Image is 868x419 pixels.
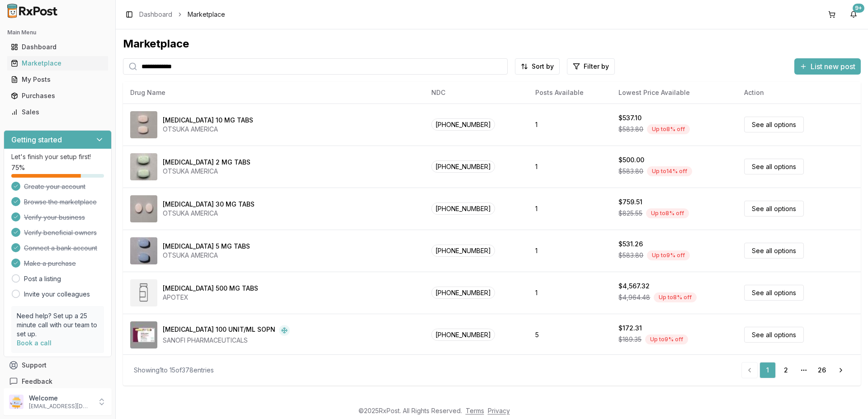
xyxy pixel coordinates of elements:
button: Feedback [4,373,112,390]
td: 1 [528,188,612,230]
span: $825.55 [618,209,642,218]
a: Invite your colleagues [24,290,90,299]
a: 2 [778,362,794,378]
img: Admelog SoloStar 100 UNIT/ML SOPN [130,321,157,348]
div: [MEDICAL_DATA] 10 MG TABS [163,116,253,125]
div: $531.26 [618,240,643,249]
img: Abiraterone Acetate 500 MG TABS [130,279,157,306]
button: Filter by [567,58,615,75]
th: Action [737,82,861,104]
td: 1 [528,104,612,146]
span: Filter by [584,62,609,71]
span: Create your account [24,182,85,191]
a: Dashboard [139,10,172,19]
button: Dashboard [4,40,112,54]
div: OTSUKA AMERICA [163,167,250,176]
a: 1 [759,362,776,378]
div: $537.10 [618,113,642,122]
h3: Getting started [11,134,62,145]
div: SANOFI PHARMACEUTICALS [163,336,290,345]
span: Verify beneficial owners [24,228,97,237]
td: 1 [528,272,612,314]
span: $4,964.48 [618,293,650,302]
span: 75 % [11,163,25,172]
div: Showing 1 to 15 of 378 entries [134,366,214,375]
nav: pagination [741,362,850,378]
div: Up to 9 % off [645,334,688,344]
div: $759.51 [618,198,642,207]
a: Privacy [488,407,510,414]
a: Purchases [7,88,108,104]
div: Purchases [11,91,104,100]
a: My Posts [7,71,108,88]
p: Need help? Set up a 25 minute call with our team to set up. [17,311,99,339]
a: See all options [744,117,804,132]
span: Sort by [532,62,554,71]
img: Abilify 5 MG TABS [130,237,157,264]
span: $583.80 [618,251,643,260]
div: Sales [11,108,104,117]
div: Up to 8 % off [646,208,689,218]
div: Up to 8 % off [647,124,690,134]
button: Sales [4,105,112,119]
td: 1 [528,230,612,272]
a: See all options [744,327,804,343]
th: Posts Available [528,82,612,104]
img: Abilify 10 MG TABS [130,111,157,138]
td: 5 [528,314,612,356]
button: Purchases [4,89,112,103]
span: $189.35 [618,335,642,344]
p: [EMAIL_ADDRESS][DOMAIN_NAME] [29,403,92,410]
div: APOTEX [163,293,258,302]
a: See all options [744,285,804,301]
div: [MEDICAL_DATA] 100 UNIT/ML SOPN [163,325,275,336]
span: Verify your business [24,213,85,222]
div: Marketplace [123,37,861,51]
span: Marketplace [188,10,225,19]
td: 1 [528,146,612,188]
img: User avatar [9,395,24,409]
div: OTSUKA AMERICA [163,251,250,260]
div: Up to 9 % off [647,250,690,260]
div: $172.31 [618,324,642,333]
div: OTSUKA AMERICA [163,125,253,134]
div: Marketplace [11,59,104,68]
div: $4,567.32 [618,282,650,291]
iframe: Intercom live chat [837,388,859,410]
a: See all options [744,159,804,174]
button: List new post [794,58,861,75]
span: Make a purchase [24,259,76,268]
div: OTSUKA AMERICA [163,209,255,218]
a: See all options [744,201,804,217]
span: [PHONE_NUMBER] [431,329,495,341]
img: Abilify 30 MG TABS [130,195,157,222]
span: Connect a bank account [24,244,97,253]
span: Browse the marketplace [24,198,97,207]
div: Up to 8 % off [654,292,697,302]
button: My Posts [4,72,112,87]
img: Abilify 2 MG TABS [130,153,157,180]
span: List new post [811,61,855,72]
span: [PHONE_NUMBER] [431,118,495,131]
a: Post a listing [24,274,61,283]
a: Terms [466,407,484,414]
span: [PHONE_NUMBER] [431,160,495,173]
span: [PHONE_NUMBER] [431,202,495,215]
span: [PHONE_NUMBER] [431,245,495,257]
button: Marketplace [4,56,112,71]
div: [MEDICAL_DATA] 5 MG TABS [163,242,250,251]
span: $583.80 [618,125,643,134]
img: RxPost Logo [4,4,61,18]
span: [PHONE_NUMBER] [431,287,495,299]
button: Support [4,357,112,373]
nav: breadcrumb [139,10,225,19]
span: Feedback [22,377,52,386]
th: Drug Name [123,82,424,104]
div: $500.00 [618,155,644,165]
div: [MEDICAL_DATA] 2 MG TABS [163,158,250,167]
span: $583.80 [618,167,643,176]
button: 9+ [846,7,861,22]
div: My Posts [11,75,104,84]
a: Dashboard [7,39,108,55]
a: Sales [7,104,108,120]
